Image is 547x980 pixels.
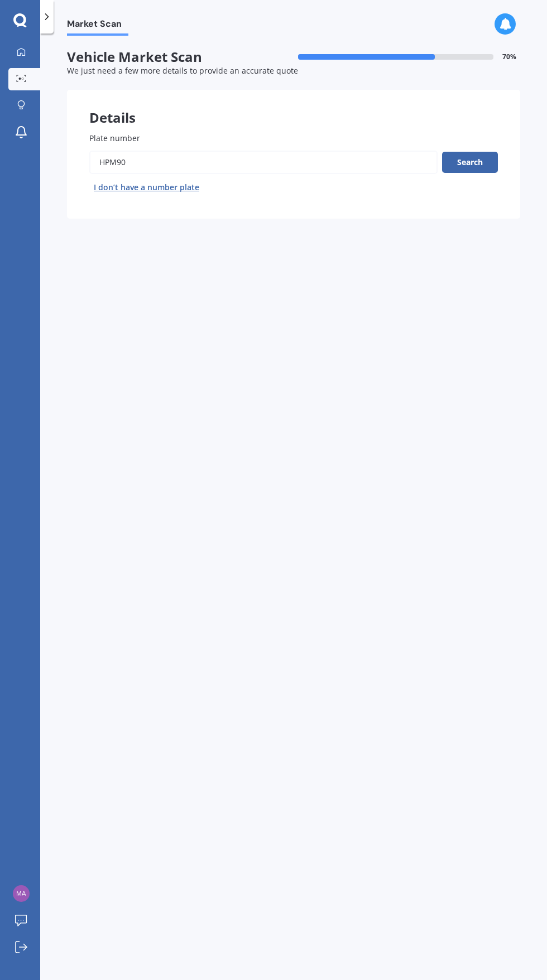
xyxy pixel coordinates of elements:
div: Details [67,90,520,123]
span: Plate number [89,133,140,143]
span: We just need a few more details to provide an accurate quote [67,65,298,76]
span: Vehicle Market Scan [67,49,294,65]
span: 70 % [502,53,516,61]
input: Enter plate number [89,151,438,174]
button: I don’t have a number plate [89,178,204,196]
img: 1ae500418623100911cc6488be832988 [13,885,30,902]
button: Search [442,152,498,173]
span: Market Scan [67,18,128,33]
